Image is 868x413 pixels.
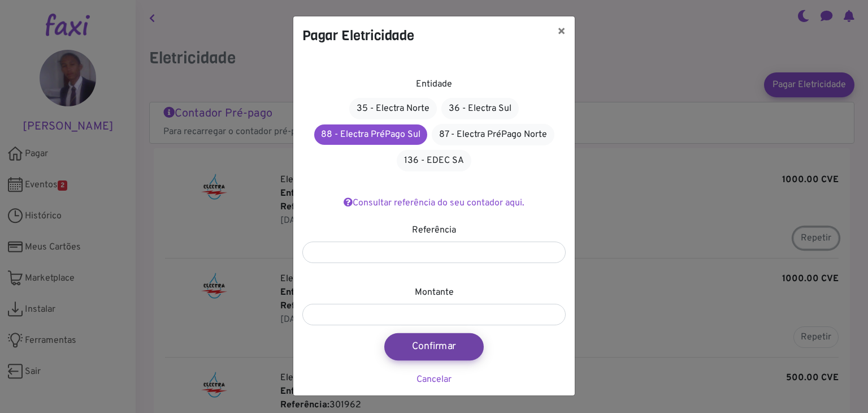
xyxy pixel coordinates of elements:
[416,374,452,385] a: Cancelar
[397,150,471,171] a: 136 - EDEC SA
[432,124,554,145] a: 87 - Electra PréPago Norte
[314,124,427,145] a: 88 - Electra PréPago Sul
[412,223,456,237] label: Referência
[344,197,524,209] a: Consultar referência do seu contador aqui.
[302,25,414,46] h4: Pagar Eletricidade
[416,78,452,91] label: Entidade
[384,333,484,360] button: Confirmar
[349,98,437,119] a: 35 - Electra Norte
[441,98,519,119] a: 36 - Electra Sul
[548,16,575,48] button: ×
[415,286,454,299] label: Montante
